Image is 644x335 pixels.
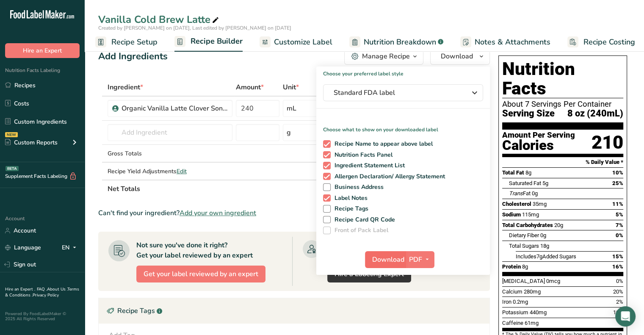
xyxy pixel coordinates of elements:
[136,240,253,260] div: Not sure you've done it right? Get your label reviewed by an expert
[525,320,539,326] span: 61mg
[509,190,531,197] span: Fat
[502,169,524,176] span: Total Fat
[362,51,410,61] div: Manage Recipe
[502,100,623,108] div: About 7 Servings Per Container
[108,82,143,92] span: Ingredient
[287,103,296,114] div: mL
[540,232,546,238] span: 0g
[365,251,406,268] button: Download
[613,309,623,316] span: 10%
[331,216,395,224] span: Recipe Card QR Code
[536,253,542,260] span: 7g
[612,201,623,207] span: 11%
[513,299,528,305] span: 0.2mg
[591,131,623,154] div: 210
[236,82,264,92] span: Amount
[5,311,80,321] div: Powered By FoodLabelMaker © 2025 All Rights Reserved
[567,108,623,119] span: 8 oz (240mL)
[502,131,575,139] div: Amount Per Serving
[174,32,243,52] a: Recipe Builder
[522,211,539,218] span: 115mg
[122,103,227,114] div: Organic Vanilla Latte Clover Sonoma
[99,298,489,324] div: Recipe Tags
[287,127,291,138] div: g
[47,286,67,292] a: About Us .
[502,211,521,218] span: Sodium
[502,139,575,152] div: Calories
[331,227,389,234] span: Front of Pack Label
[502,299,511,305] span: Iron
[5,132,18,137] div: NEW
[502,157,623,167] section: % Daily Value *
[409,255,422,265] span: PDF
[349,33,443,52] a: Nutrition Breakdown
[612,263,623,270] span: 16%
[316,66,490,78] h1: Choose your preferred label style
[502,320,523,326] span: Caffeine
[37,286,47,292] a: FAQ .
[331,162,405,169] span: Ingredient Statement List
[95,33,158,52] a: Recipe Setup
[612,180,623,186] span: 25%
[111,36,158,48] span: Recipe Setup
[616,278,623,284] span: 0%
[283,82,299,92] span: Unit
[108,124,232,141] input: Add Ingredient
[615,306,636,327] div: Open Intercom Messenger
[530,309,547,316] span: 440mg
[430,48,490,65] button: Download
[98,208,490,218] div: Can't find your ingredient?
[106,180,386,197] th: Net Totals
[522,263,528,270] span: 8g
[5,138,58,147] div: Custom Reports
[274,36,332,48] span: Customize Label
[502,59,623,98] h1: Nutrition Facts
[540,243,549,249] span: 18g
[525,169,531,176] span: 8g
[33,292,59,298] a: Privacy Policy
[177,167,187,175] span: Edit
[98,12,221,27] div: Vanilla Cold Brew Latte
[108,167,232,176] div: Recipe Yield Adjustments
[98,25,291,31] span: Created by [PERSON_NAME] on [DATE], Last edited by [PERSON_NAME] on [DATE]
[331,194,368,202] span: Label Notes
[613,288,623,295] span: 20%
[460,33,550,52] a: Notes & Attachments
[509,243,539,249] span: Total Sugars
[509,180,541,186] span: Saturated Fat
[364,36,436,48] span: Nutrition Breakdown
[180,208,256,218] span: Add your own ingredient
[502,288,522,295] span: Calcium
[612,253,623,260] span: 15%
[616,232,623,238] span: 0%
[260,33,332,52] a: Customize Label
[331,205,369,213] span: Recipe Tags
[502,263,521,270] span: Protein
[191,36,243,47] span: Recipe Builder
[502,108,555,119] span: Serving Size
[323,84,483,101] button: Standard FDA label
[62,243,80,253] div: EN
[502,222,553,228] span: Total Carbohydrates
[554,222,563,228] span: 20g
[6,166,19,171] div: BETA
[533,201,547,207] span: 35mg
[5,43,80,58] button: Hire an Expert
[532,190,538,197] span: 0g
[331,151,393,159] span: Nutrition Facts Panel
[524,288,541,295] span: 280mg
[583,36,635,48] span: Recipe Costing
[331,173,445,180] span: Allergen Declaration/ Allergy Statement
[136,266,265,282] button: Get your label reviewed by an expert
[5,240,41,255] a: Language
[509,190,523,197] i: Trans
[509,232,539,238] span: Dietary Fiber
[516,253,576,260] span: Includes Added Sugars
[567,33,635,52] a: Recipe Costing
[344,48,423,65] button: Manage Recipe
[612,169,623,176] span: 10%
[502,309,528,316] span: Potassium
[475,36,550,48] span: Notes & Attachments
[502,278,545,284] span: [MEDICAL_DATA]
[5,286,35,292] a: Hire an Expert .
